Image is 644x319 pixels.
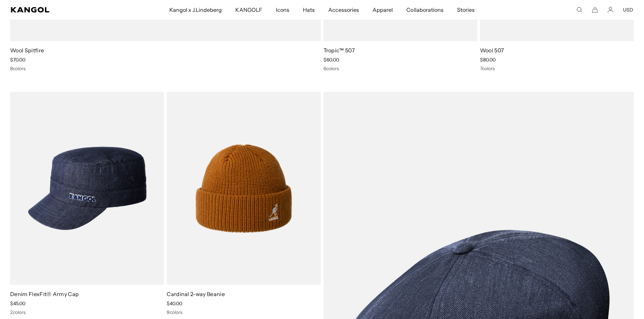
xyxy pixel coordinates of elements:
[10,47,44,54] a: Wool Spitfire
[324,47,355,54] a: Tropic™ 507
[10,291,79,297] a: Denim FlexFit® Army Cap
[324,65,477,72] div: 6 colors
[480,47,504,54] a: Wool 507
[167,309,320,315] div: 9 colors
[10,300,25,307] span: $45.00
[480,65,634,72] div: 7 colors
[607,7,614,13] a: Account
[10,309,164,315] div: 2 colors
[592,7,598,13] button: Cart
[576,7,582,13] summary: Search here
[167,300,182,307] span: $40.00
[623,7,633,13] button: USD
[167,291,225,297] a: Cardinal 2-way Beanie
[11,7,112,12] a: Kangol
[10,57,25,63] span: $70.00
[10,65,321,72] div: 8 colors
[10,92,164,285] img: Denim FlexFit® Army Cap
[167,92,320,285] img: Cardinal 2-way Beanie
[480,57,496,63] span: $80.00
[324,57,339,63] span: $60.00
